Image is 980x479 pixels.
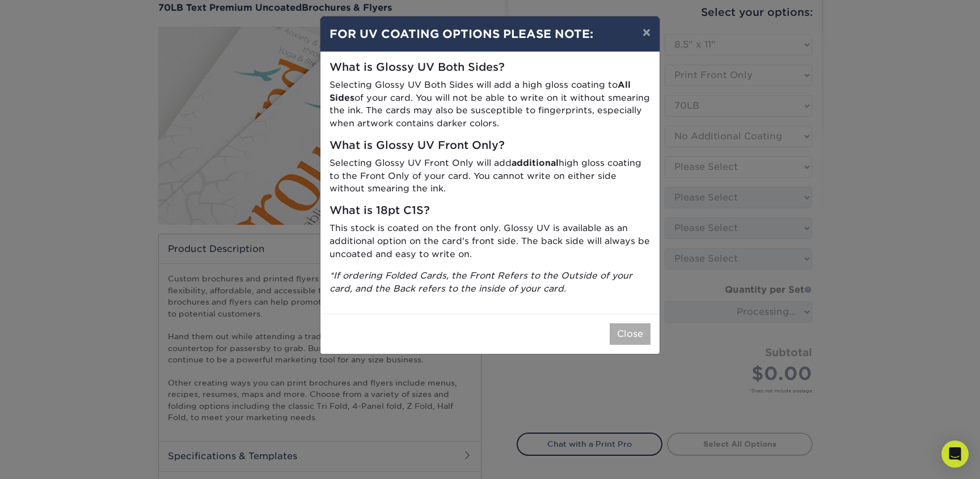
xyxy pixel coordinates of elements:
p: Selecting Glossy UV Front Only will add high gloss coating to the Front Only of your card. You ca... [330,157,650,195]
h5: What is Glossy UV Front Only? [330,139,650,152]
p: Selecting Glossy UV Both Sides will add a high gloss coating to of your card. You will not be abl... [330,79,650,130]
strong: All Sides [330,79,631,103]
p: This stock is coated on the front only. Glossy UV is available as an additional option on the car... [330,222,650,260]
h4: FOR UV COATING OPTIONS PLEASE NOTE: [330,25,650,42]
h5: What is 18pt C1S? [330,204,650,217]
div: Open Intercom Messenger [941,440,969,468]
i: *If ordering Folded Cards, the Front Refers to the Outside of your card, and the Back refers to t... [330,270,632,294]
strong: additional [512,157,559,168]
button: × [633,16,660,48]
h5: What is Glossy UV Both Sides? [330,61,650,74]
button: Close [610,323,650,345]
